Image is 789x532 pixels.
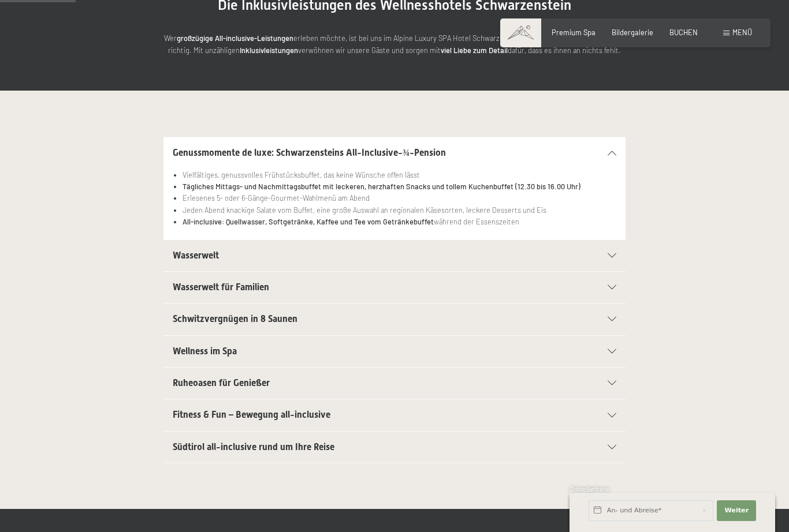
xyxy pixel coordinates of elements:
strong: großzügige All-inclusive-Leistungen [177,33,293,43]
strong: Inklusivleistungen [240,46,298,55]
strong: viel Liebe zum Detail [441,46,508,55]
li: Erlesenes 5- oder 6-Gänge-Gourmet-Wahlmenü am Abend [183,192,616,204]
p: Wer erleben möchte, ist bei uns im Alpine Luxury SPA Hotel Schwarzenstein im [GEOGRAPHIC_DATA] ge... [163,32,626,56]
span: Genussmomente de luxe: Schwarzensteins All-Inclusive-¾-Pension [173,147,446,158]
li: Jeden Abend knackige Salate vom Buffet, eine große Auswahl an regionalen Käsesorten, leckere Dess... [183,204,616,216]
span: Wasserwelt für Familien [173,282,269,293]
span: Fitness & Fun – Bewegung all-inclusive [173,409,330,420]
strong: All-inclusive: Quellwasser, Softgetränke, Kaffee und Tee vom Getränkebuffet [183,217,434,226]
a: BUCHEN [669,28,698,37]
span: Südtirol all-inclusive rund um Ihre Reise [173,441,334,452]
span: Menü [732,28,752,37]
button: Weiter [717,500,756,521]
span: Ruheoasen für Genießer [173,377,270,388]
a: Premium Spa [552,28,596,37]
span: Schwitzvergnügen in 8 Saunen [173,313,297,324]
strong: Tägliches Mittags- und Nachmittagsbuffet mit leckeren, herzhaften Snacks und tollem Kuchenbuffet ... [183,182,580,191]
a: Bildergalerie [612,28,653,37]
span: Wellness im Spa [173,346,237,357]
li: Vielfältiges, genussvolles Frühstücksbuffet, das keine Wünsche offen lässt [183,169,616,181]
span: Weiter [724,506,749,515]
span: Schnellanfrage [570,486,609,493]
li: während der Essenszeiten [183,216,616,227]
span: Wasserwelt [173,250,219,261]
